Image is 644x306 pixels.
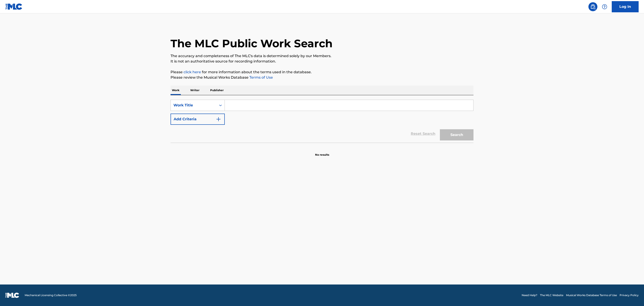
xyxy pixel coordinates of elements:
[171,69,473,75] p: Please for more information about the terms used in the database.
[315,147,329,157] p: No results
[540,293,563,297] a: The MLC Website
[5,293,19,298] img: logo
[600,2,609,11] div: Help
[171,86,181,95] p: Work
[602,4,607,9] img: help
[171,100,473,143] form: Search Form
[171,37,333,50] h1: The MLC Public Work Search
[25,293,77,297] span: Mechanical Licensing Collective © 2025
[184,70,201,74] a: click here
[173,103,214,108] div: Work Title
[5,3,23,10] img: MLC Logo
[588,2,597,11] a: Public Search
[216,116,221,122] img: 9d2ae6d4665cec9f34b9.svg
[249,75,273,80] a: Terms of Use
[590,4,596,9] img: search
[189,86,201,95] p: Writer
[620,293,639,297] a: Privacy Policy
[171,75,473,80] p: Please review the Musical Works Database
[612,1,639,12] a: Log In
[171,53,473,59] p: The accuracy and completeness of The MLC's data is determined solely by our Members.
[522,293,537,297] a: Need Help?
[209,86,225,95] p: Publisher
[171,114,225,125] button: Add Criteria
[171,59,473,64] p: It is not an authoritative source for recording information.
[566,293,617,297] a: Musical Works Database Terms of Use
